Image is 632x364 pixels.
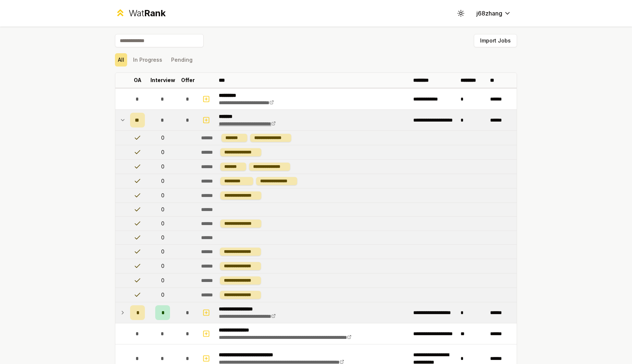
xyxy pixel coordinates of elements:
[134,76,142,84] p: OA
[474,34,517,47] button: Import Jobs
[181,76,195,84] p: Offer
[148,145,177,159] td: 0
[148,259,177,273] td: 0
[476,9,502,18] span: j68zhang
[144,8,166,18] span: Rank
[150,76,175,84] p: Interview
[129,7,166,19] div: Wat
[148,217,177,231] td: 0
[130,53,165,67] button: In Progress
[148,174,177,188] td: 0
[148,131,177,145] td: 0
[148,188,177,203] td: 0
[148,288,177,302] td: 0
[168,53,196,67] button: Pending
[148,203,177,216] td: 0
[470,7,517,20] button: j68zhang
[148,160,177,174] td: 0
[148,273,177,288] td: 0
[148,245,177,259] td: 0
[115,53,127,67] button: All
[148,231,177,244] td: 0
[115,7,166,19] a: WatRank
